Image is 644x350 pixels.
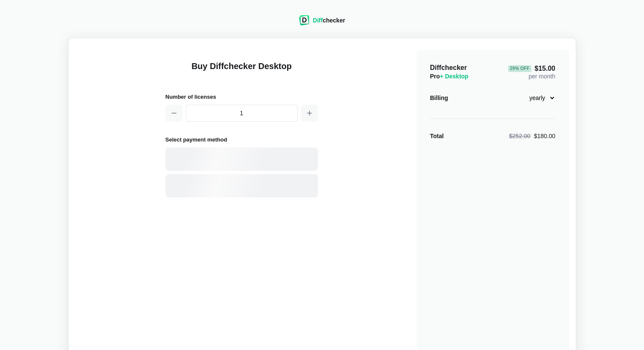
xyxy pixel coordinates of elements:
[299,20,345,27] a: Diffchecker logoDiffchecker
[508,65,555,72] span: $15.00
[509,133,531,139] span: $252.00
[440,73,468,80] span: + Desktop
[186,105,298,122] input: 1
[166,92,318,101] h2: Number of licenses
[508,65,531,72] div: 29 % Off
[313,16,345,25] div: checker
[430,133,444,139] strong: Total
[430,73,469,80] span: Pro
[299,15,310,25] img: Diffchecker logo
[166,135,318,144] h2: Select payment method
[508,64,555,81] div: per month
[509,132,555,140] div: $180.00
[430,64,467,71] span: Diffchecker
[430,94,448,102] div: Billing
[166,60,318,82] h1: Buy Diffchecker Desktop
[313,17,323,24] span: Diff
